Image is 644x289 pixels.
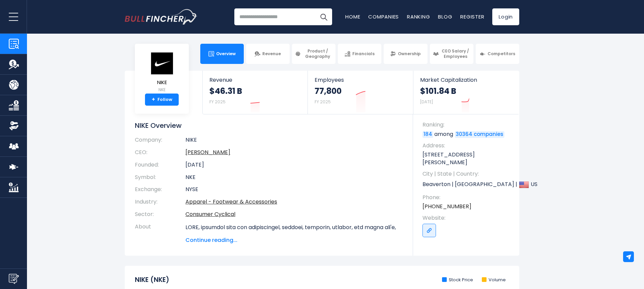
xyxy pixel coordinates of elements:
a: +Follow [145,94,179,106]
a: Product / Geography [292,44,335,64]
span: City | State | Country: [422,170,513,178]
small: FY 2025 [315,99,331,105]
span: Website: [422,214,513,222]
h1: NIKE Overview [135,121,403,130]
span: Financials [352,51,375,57]
th: Founded: [135,159,185,171]
li: Volume [482,277,506,283]
th: Company: [135,137,185,146]
th: Symbol: [135,171,185,184]
a: Home [345,13,360,20]
p: [STREET_ADDRESS][PERSON_NAME] [422,151,513,166]
small: FY 2025 [209,99,226,105]
span: Continue reading... [185,236,403,244]
th: Sector: [135,208,185,221]
a: 30364 companies [455,131,504,138]
span: Ownership [398,51,421,57]
strong: $101.84 B [420,86,456,96]
th: CEO: [135,146,185,159]
span: Phone: [422,194,513,201]
a: Revenue [246,44,290,64]
span: CEO Salary / Employees [441,48,470,59]
span: NIKE [150,80,174,85]
a: Blog [438,13,452,20]
strong: + [152,97,155,103]
a: Overview [200,44,244,64]
a: CEO Salary / Employees [430,44,473,64]
a: Revenue $46.31 B FY 2025 [203,71,308,114]
li: Stock Price [442,277,473,283]
span: Ranking: [422,121,513,129]
a: Ownership [384,44,427,64]
img: Ownership [9,121,19,131]
a: Employees 77,800 FY 2025 [308,71,413,114]
p: among [422,131,513,138]
a: Competitors [476,44,519,64]
a: Login [492,8,519,25]
a: Go to homepage [125,9,197,25]
h2: NIKE (NKE) [135,276,169,284]
th: Industry: [135,196,185,208]
span: Market Capitalization [420,77,512,83]
span: Competitors [488,51,515,57]
small: NKE [150,87,174,93]
span: Address: [422,142,513,149]
a: 184 [422,131,433,138]
a: ceo [185,148,230,156]
a: NIKE NKE [150,52,174,94]
button: Search [315,8,332,25]
a: Financials [338,44,381,64]
strong: $46.31 B [209,86,242,96]
img: Bullfincher logo [125,9,198,25]
a: Ranking [407,13,430,20]
th: About [135,221,185,244]
a: Apparel - Footwear & Accessories [185,198,277,206]
span: Product / Geography [303,48,332,59]
a: Market Capitalization $101.84 B [DATE] [413,71,519,114]
a: Consumer Cyclical [185,210,235,218]
span: Revenue [209,77,301,83]
small: [DATE] [420,99,433,105]
th: Exchange: [135,183,185,196]
td: [DATE] [185,159,403,171]
span: Overview [216,51,236,57]
a: [PHONE_NUMBER] [422,203,471,210]
a: Register [460,13,484,20]
strong: 77,800 [315,86,342,96]
a: Companies [368,13,399,20]
span: Revenue [262,51,281,57]
td: NYSE [185,183,403,196]
p: Beaverton | [GEOGRAPHIC_DATA] | US [422,180,513,190]
td: NIKE [185,137,403,146]
span: Employees [315,77,406,83]
td: NKE [185,171,403,184]
a: Go to link [422,224,436,237]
